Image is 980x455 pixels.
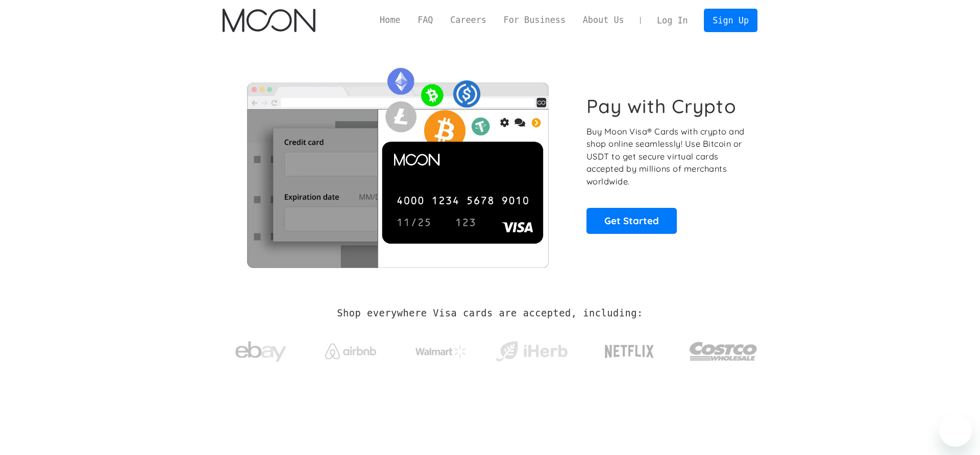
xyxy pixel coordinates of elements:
img: Moon Cards let you spend your crypto anywhere Visa is accepted. [223,61,572,267]
img: Airbnb [325,343,376,359]
iframe: Pulsante per aprire la finestra di messaggistica [939,414,972,447]
img: iHerb [494,338,570,365]
a: Get Started [586,208,677,233]
a: For Business [495,14,574,26]
h2: Shop everywhere Visa cards are accepted, including: [337,308,643,319]
a: About Us [574,14,633,26]
a: Log In [648,9,696,32]
a: ebay [223,326,299,373]
a: Sign Up [704,9,757,32]
h1: Pay with Crypto [586,95,737,118]
a: FAQ [409,14,442,26]
img: Costco [689,332,757,370]
a: Netflix [584,329,675,369]
a: Airbnb [313,333,389,364]
a: Home [371,14,409,26]
img: Moon Logo [223,9,315,32]
img: Netflix [604,339,655,364]
img: Walmart [415,345,467,358]
a: Costco [689,322,757,376]
a: Walmart [403,335,479,363]
p: Buy Moon Visa® Cards with crypto and shop online seamlessly! Use Bitcoin or USDT to get secure vi... [586,125,746,188]
img: ebay [235,336,286,368]
a: iHerb [494,328,570,370]
a: Careers [442,14,495,26]
a: home [223,9,315,32]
